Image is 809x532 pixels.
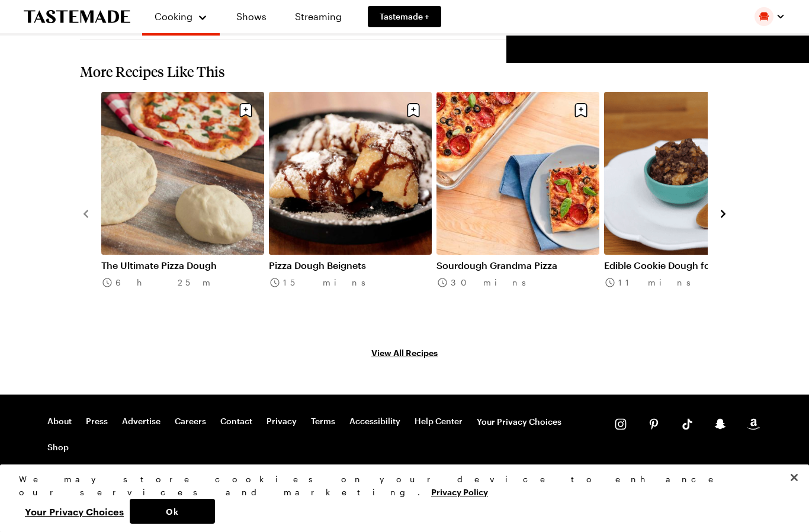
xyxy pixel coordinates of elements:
[19,473,780,524] div: Privacy
[101,259,264,271] a: The Ultimate Pizza Dough
[101,92,269,334] div: 1 / 8
[154,5,208,28] button: Cooking
[477,416,561,428] button: Your Privacy Choices
[380,11,429,23] span: Tastemade +
[311,416,335,428] a: Terms
[717,206,729,220] button: navigate to next item
[436,259,599,271] a: Sourdough Grandma Pizza
[267,416,297,428] a: Privacy
[604,259,767,271] a: Edible Cookie Dough for One
[402,99,425,121] button: Save recipe
[19,499,130,524] button: Your Privacy Choices
[80,346,729,359] a: View All Recipes
[19,473,780,499] div: We may store cookies on your device to enhance our services and marketing.
[415,416,463,428] a: Help Center
[235,99,257,121] button: Save recipe
[269,92,436,334] div: 2 / 8
[80,206,92,220] button: navigate to previous item
[47,416,72,428] a: About
[570,99,592,121] button: Save recipe
[80,63,729,80] h2: More Recipes Like This
[431,486,488,497] a: More information about your privacy, opens in a new tab
[47,442,69,453] a: Shop
[781,464,807,491] button: Close
[175,416,206,428] a: Careers
[24,10,130,24] a: To Tastemade Home Page
[86,416,108,428] a: Press
[122,416,160,428] a: Advertise
[220,416,252,428] a: Contact
[130,499,215,524] button: Ok
[155,11,192,22] span: Cooking
[755,7,773,26] img: Profile picture
[47,416,591,453] nav: Footer
[604,92,772,334] div: 4 / 8
[368,6,441,27] a: Tastemade +
[349,416,400,428] a: Accessibility
[755,7,785,26] button: Profile picture
[436,92,604,334] div: 3 / 8
[269,259,432,271] a: Pizza Dough Beignets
